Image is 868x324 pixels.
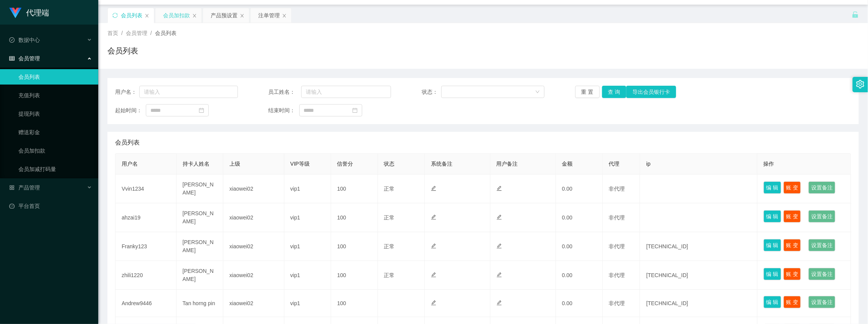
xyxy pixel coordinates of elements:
i: 图标: edit [497,243,502,249]
a: 会员加扣款 [18,143,92,158]
input: 请输入 [301,86,391,98]
span: / [121,30,123,36]
i: 图标: close [282,13,287,18]
button: 账 变 [784,181,801,194]
h1: 代理端 [26,0,49,25]
span: ip [646,161,650,167]
i: 图标: calendar [199,108,204,113]
td: vip1 [284,290,331,317]
button: 设置备注 [809,296,835,308]
td: [PERSON_NAME] [177,261,223,290]
span: 正常 [384,272,395,278]
span: 用户名 [122,161,138,167]
span: 金额 [562,161,573,167]
span: 系统备注 [431,161,452,167]
td: 100 [331,232,378,261]
i: 图标: calendar [352,108,358,113]
i: 图标: edit [431,214,436,220]
button: 编 辑 [764,239,781,251]
button: 编 辑 [764,181,781,194]
td: vip1 [284,174,331,203]
input: 请输入 [139,86,238,98]
i: 图标: close [240,13,244,18]
span: 会员管理 [126,30,147,36]
a: 充值列表 [18,88,92,103]
span: 员工姓名： [269,88,301,96]
td: 0.00 [556,232,603,261]
a: 代理端 [9,9,49,15]
td: Andrew9446 [116,290,177,317]
td: xiaowei02 [223,203,284,232]
td: xiaowei02 [223,261,284,290]
button: 设置备注 [809,210,835,223]
span: 正常 [384,186,395,192]
span: 代理 [609,161,620,167]
div: 会员列表 [121,8,142,23]
div: 注单管理 [258,8,280,23]
i: 图标: edit [497,300,502,306]
span: 持卡人姓名 [183,161,210,167]
i: 图标: edit [431,300,436,306]
span: 非代理 [609,300,625,306]
td: 0.00 [556,174,603,203]
button: 账 变 [784,296,801,308]
td: Tan horng pin [177,290,223,317]
button: 编 辑 [764,296,781,308]
td: Vvin1234 [116,174,177,203]
td: xiaowei02 [223,232,284,261]
button: 设置备注 [809,239,835,251]
h1: 会员列表 [107,45,138,56]
i: 图标: down [535,90,540,95]
button: 设置备注 [809,181,835,194]
span: 状态 [384,161,395,167]
i: 图标: close [192,13,197,18]
td: 100 [331,203,378,232]
button: 账 变 [784,239,801,251]
td: ahzai19 [116,203,177,232]
span: 起始时间： [115,106,146,115]
span: 状态： [422,88,441,96]
i: 图标: edit [431,272,436,277]
i: 图标: edit [497,186,502,191]
td: vip1 [284,203,331,232]
button: 查 询 [602,86,627,98]
i: 图标: edit [431,243,436,249]
i: 图标: close [145,13,149,18]
i: 图标: edit [497,272,502,277]
td: 0.00 [556,261,603,290]
span: 产品管理 [9,184,40,191]
div: 会员加扣款 [163,8,190,23]
span: 操作 [764,161,774,167]
td: [TECHNICAL_ID] [640,290,757,317]
button: 账 变 [784,268,801,280]
button: 设置备注 [809,268,835,280]
span: 首页 [107,30,118,36]
span: 用户备注 [497,161,518,167]
i: 图标: check-circle-o [9,37,15,43]
span: 正常 [384,214,395,221]
span: 非代理 [609,214,625,221]
i: 图标: edit [497,214,502,220]
td: zhili1220 [116,261,177,290]
td: 0.00 [556,203,603,232]
button: 编 辑 [764,210,781,223]
i: 图标: setting [856,80,865,88]
span: / [150,30,152,36]
td: xiaowei02 [223,290,284,317]
td: Franky123 [116,232,177,261]
span: 非代理 [609,272,625,278]
span: 非代理 [609,243,625,249]
td: 100 [331,261,378,290]
button: 编 辑 [764,268,781,280]
span: 会员列表 [155,30,177,36]
span: VIP等级 [290,161,310,167]
span: 会员管理 [9,55,40,61]
span: 上级 [229,161,240,167]
td: [TECHNICAL_ID] [640,232,757,261]
div: 产品预设置 [211,8,238,23]
i: 图标: appstore-o [9,185,15,190]
td: vip1 [284,232,331,261]
td: [PERSON_NAME] [177,232,223,261]
td: [PERSON_NAME] [177,174,223,203]
td: vip1 [284,261,331,290]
